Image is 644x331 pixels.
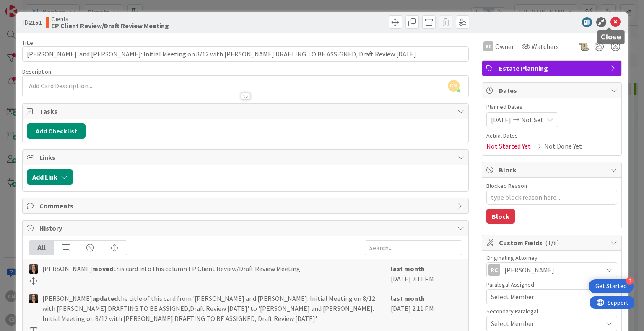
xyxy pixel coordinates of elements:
b: moved [92,264,113,273]
div: Secondary Paralegal [486,308,617,314]
span: Description [22,68,51,75]
span: [PERSON_NAME] [504,265,554,275]
h5: Close [601,33,621,41]
span: Select Member [491,318,534,328]
span: Not Set [521,115,543,125]
span: Owner [495,41,514,51]
img: MW [29,294,38,303]
span: Actual Dates [486,131,617,140]
div: RC [488,264,500,276]
span: [DATE] [491,115,511,125]
span: History [39,223,453,233]
span: Tasks [39,106,453,116]
button: Add Checklist [27,123,86,139]
span: ID [22,17,42,27]
span: Select Member [491,292,534,302]
b: updated [92,294,118,303]
b: last month [391,264,425,273]
span: Clients [51,15,169,22]
span: Not Done Yet [544,141,582,151]
label: Blocked Reason [486,182,527,190]
span: Comments [39,201,453,211]
span: Links [39,152,453,162]
div: Paralegal Assigned [486,282,617,287]
button: Block [486,209,515,224]
span: Watchers [532,41,559,51]
input: Search... [365,240,462,255]
div: Open Get Started checklist, remaining modules: 2 [589,279,634,293]
input: type card name here... [22,46,468,62]
b: last month [391,294,425,303]
span: Dates [499,85,606,95]
span: ( 1/8 ) [545,239,559,247]
img: MW [29,264,38,274]
div: Get Started [595,282,627,290]
span: CN [448,80,460,92]
div: 2 [626,277,634,285]
span: Not Started Yet [486,141,531,151]
b: 2151 [29,18,42,26]
span: Estate Planning [499,63,606,73]
button: Add Link [27,169,73,185]
span: Planned Dates [486,103,617,111]
span: Support [18,1,38,11]
div: RC [483,41,493,51]
div: [DATE] 2:11 PM [391,264,462,285]
div: All [29,241,54,255]
span: Custom Fields [499,238,606,248]
span: [PERSON_NAME] the title of this card from '[PERSON_NAME] and [PERSON_NAME]: Initial Meeting on 8/... [42,293,386,323]
span: [PERSON_NAME] this card into this column EP Client Review/Draft Review Meeting [42,264,300,274]
div: Originating Attorney [486,255,617,261]
label: Title [22,39,33,46]
b: EP Client Review/Draft Review Meeting [51,22,169,29]
span: Block [499,165,606,175]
